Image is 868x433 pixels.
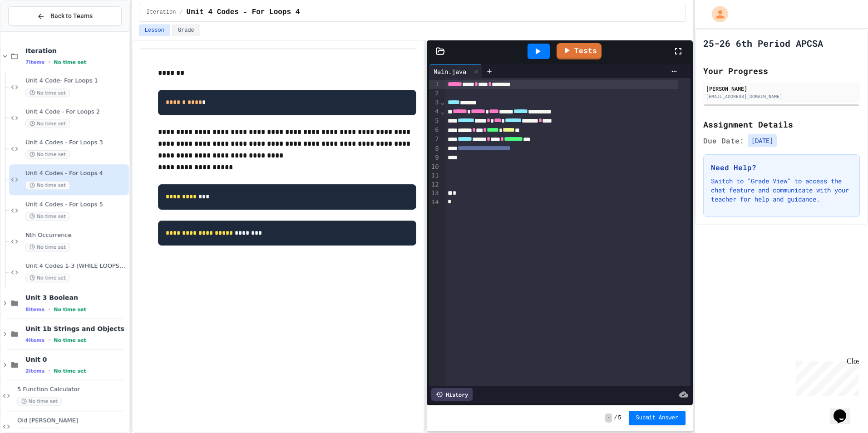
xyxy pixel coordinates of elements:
[48,336,50,344] span: •
[429,153,440,162] div: 9
[48,305,50,313] span: •
[25,89,70,97] span: No time set
[429,189,440,198] div: 13
[614,414,617,422] span: /
[440,98,445,106] span: Fold line
[429,126,440,135] div: 6
[703,37,823,49] h1: 25-26 6th Period APCSA
[25,59,44,65] span: 7 items
[557,43,602,59] a: Tests
[25,170,127,177] span: Unit 4 Codes - For Loops 4
[54,306,86,312] span: No time set
[147,9,176,16] span: Iteration
[25,262,127,270] span: Unit 4 Codes 1-3 (WHILE LOOPS ONLY)
[54,337,86,343] span: No time set
[25,274,70,282] span: No time set
[431,388,473,401] div: History
[4,4,63,58] div: Chat with us now!Close
[17,397,62,406] span: No time set
[187,7,300,18] span: Unit 4 Codes - For Loops 4
[440,108,445,115] span: Fold line
[429,180,440,189] div: 12
[25,150,70,159] span: No time set
[429,171,440,180] div: 11
[748,134,777,147] span: [DATE]
[429,80,440,89] div: 1
[706,84,857,93] div: [PERSON_NAME]
[8,6,122,26] button: Back to Teams
[25,306,44,312] span: 8 items
[25,201,127,208] span: Unit 4 Codes - For Loops 5
[429,67,471,76] div: Main.java
[54,368,86,374] span: No time set
[17,417,127,424] span: Old [PERSON_NAME]
[25,294,127,302] span: Unit 3 Boolean
[25,368,44,374] span: 2 items
[25,139,127,147] span: Unit 4 Codes - For Loops 3
[706,93,857,100] div: [EMAIL_ADDRESS][DOMAIN_NAME]
[429,89,440,98] div: 2
[25,108,127,116] span: Unit 4 Code - For Loops 2
[636,414,679,422] span: Submit Answer
[429,198,440,207] div: 14
[25,212,70,221] span: No time set
[25,181,70,190] span: No time set
[139,25,170,36] button: Lesson
[605,413,612,423] span: -
[429,64,482,78] div: Main.java
[25,243,70,251] span: No time set
[429,117,440,126] div: 5
[711,177,852,204] p: Switch to "Grade View" to access the chat feature and communicate with your teacher for help and ...
[25,119,70,128] span: No time set
[429,162,440,172] div: 10
[25,77,127,85] span: Unit 4 Code- For Loops 1
[179,9,182,16] span: /
[703,135,744,146] span: Due Date:
[25,337,44,343] span: 4 items
[48,367,50,374] span: •
[50,11,93,21] span: Back to Teams
[429,135,440,144] div: 7
[25,231,127,239] span: Nth Occurrence
[25,47,127,55] span: Iteration
[703,118,860,131] h2: Assignment Details
[429,98,440,107] div: 3
[429,107,440,116] div: 4
[54,59,86,65] span: No time set
[711,162,852,173] h3: Need Help?
[703,64,860,77] h2: Your Progress
[17,386,127,394] span: 5 Function Calculator
[793,357,859,396] iframe: chat widget
[702,4,730,25] div: My Account
[172,25,200,36] button: Grade
[25,355,127,364] span: Unit 0
[48,59,50,66] span: •
[629,411,686,425] button: Submit Answer
[25,325,127,333] span: Unit 1b Strings and Objects
[618,414,621,422] span: 5
[830,397,859,424] iframe: chat widget
[429,144,440,153] div: 8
